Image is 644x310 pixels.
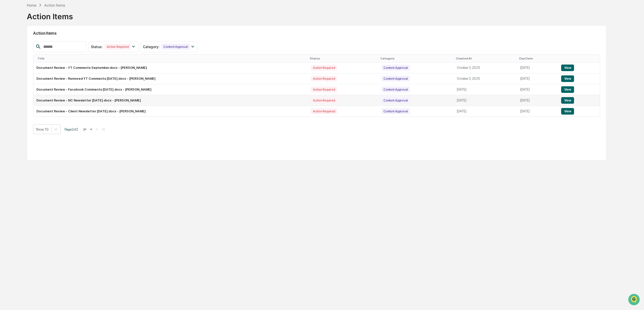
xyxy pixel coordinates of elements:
div: Action Items [44,3,65,7]
td: October 3, 2025 [454,73,517,84]
div: Action Required [311,87,337,92]
button: < [89,127,94,131]
td: [DATE] [454,95,517,106]
a: View [561,66,574,70]
div: Status [310,57,376,60]
div: Category [381,57,452,60]
div: Action Required [311,108,337,114]
button: View [561,108,574,115]
button: View [561,97,574,104]
td: [DATE] [454,106,517,117]
span: Attestations [42,64,63,69]
td: [DATE] [517,106,558,117]
div: Created At [456,57,515,60]
div: Content Approval [161,44,190,50]
td: Document Review - YT Comments September.docx - [PERSON_NAME] [33,63,308,73]
div: 🗄️ [37,65,41,69]
h2: Action Items [33,31,600,36]
div: Action Required [311,97,337,103]
a: 🗄️Attestations [35,62,65,71]
div: Action Required [105,44,131,50]
button: View [561,65,574,71]
a: 🔎Data Lookup [3,72,34,81]
a: View [561,109,574,113]
td: October 3, 2025 [454,63,517,73]
a: View [561,88,574,91]
td: Document Review - Client Newsletter [DATE].docx - [PERSON_NAME] [33,106,308,117]
div: Action Items [27,8,73,21]
span: Status : [91,45,103,49]
div: 🔎 [5,74,9,78]
div: Action Required [311,76,337,81]
td: [DATE] [517,73,558,84]
a: 🖐️Preclearance [3,62,35,71]
div: Due Date [519,57,556,60]
td: [DATE] [517,63,558,73]
td: Document Review - Facebook Comments [DATE].docx - [PERSON_NAME] [33,84,308,95]
span: Category : [143,45,159,49]
div: Content Approval [382,97,410,103]
p: How can we help? [5,11,92,19]
div: Action Required [311,65,337,71]
button: View [561,86,574,93]
div: 🖐️ [5,65,9,69]
span: Preclearance [10,64,33,69]
a: View [561,77,574,80]
td: Document Review - NC Newsletter [DATE].docx - [PERSON_NAME] [33,95,308,106]
div: Home [27,3,36,7]
span: Pylon [50,86,61,90]
td: [DATE] [517,84,558,95]
div: Content Approval [382,76,410,81]
span: Page 2 of 2 [65,127,78,131]
td: Document Review - Removed YT Comments [DATE].docx - [PERSON_NAME] [33,73,308,84]
button: > [94,127,99,131]
iframe: Open customer support [628,293,641,307]
div: We're available if you need us! [17,44,64,48]
button: View [561,75,574,82]
div: Content Approval [382,87,410,92]
button: Start new chat [86,40,92,47]
div: Content Approval [382,65,410,71]
a: View [561,98,574,102]
button: |< [82,127,88,131]
img: 1746055101610-c473b297-6a78-478c-a979-82029cc54cd1 [5,39,14,48]
span: Data Lookup [10,74,32,79]
td: [DATE] [517,95,558,106]
td: [DATE] [454,84,517,95]
div: Title [37,57,306,60]
div: Start new chat [17,39,83,44]
a: Powered byPylon [36,86,61,90]
button: >| [100,127,106,131]
div: Content Approval [382,108,410,114]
